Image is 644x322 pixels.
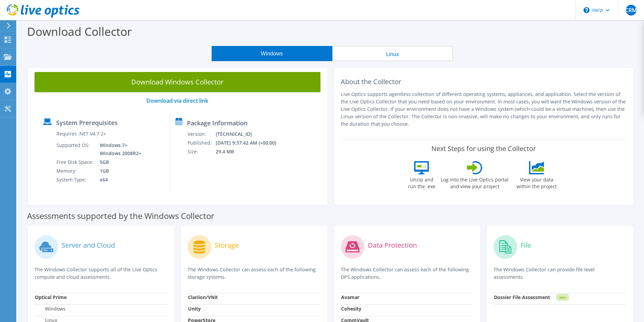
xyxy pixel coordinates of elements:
[431,145,536,153] label: Next Steps for using the Collector
[512,174,561,190] label: View your data within the project
[559,296,566,299] tspan: NEW!
[215,130,285,139] td: [TECHNICAL_ID]
[215,147,285,156] td: 29.4 MB
[146,97,208,104] a: Download via direct link
[34,72,320,92] a: Download Windows Collector
[27,24,132,39] label: Download Collector
[56,158,95,167] td: Free Disk Space:
[341,266,474,281] p: The Windows Collector can assess each of the following DPS applications.
[56,167,95,175] td: Memory:
[56,130,106,137] label: Requires .NET V4.7.2+
[494,266,626,281] p: The Windows Collector can provide file level assessments.
[341,91,627,128] p: Live Optics supports agentless collection of different operating systems, appliances, and applica...
[583,7,590,13] svg: \n
[215,242,239,249] label: Storage
[187,120,247,126] label: Package Information
[35,305,66,312] label: Windows
[187,130,215,139] td: Version:
[56,119,118,126] label: System Prerequisites
[56,141,95,158] td: Supported OS:
[35,294,67,300] strong: Optical Prime
[215,139,285,147] td: [DATE] 9:37:42 AM (+00:00)
[27,213,214,219] label: Assessments supported by the Windows Collector
[212,46,332,61] button: Windows
[521,242,531,249] label: File
[187,139,215,147] td: Published:
[188,266,320,281] p: The Windows Collector can assess each of the following storage systems.
[34,266,167,281] p: The Windows Collector supports all of the Live Optics compute and cloud assessments.
[95,158,143,167] td: 5GB
[95,141,143,158] td: Windows 7+ Windows 2008R2+
[406,174,437,190] label: Unzip and run the .exe
[62,242,115,249] label: Server and Cloud
[368,242,417,249] label: Data Protection
[494,294,550,300] strong: Dossier File Assessment
[341,305,361,312] strong: Cohesity
[95,167,143,175] td: 1GB
[188,294,218,300] strong: Clariion/VNX
[188,305,201,312] strong: Unity
[56,175,95,184] td: System Type:
[341,294,359,300] strong: Avamar
[440,174,509,190] label: Log into the Live Optics portal and view your project
[341,78,627,86] h2: About the Collector
[187,147,215,156] td: Size:
[626,5,637,16] span: CRM
[95,175,143,184] td: x64
[332,46,453,61] button: Linux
